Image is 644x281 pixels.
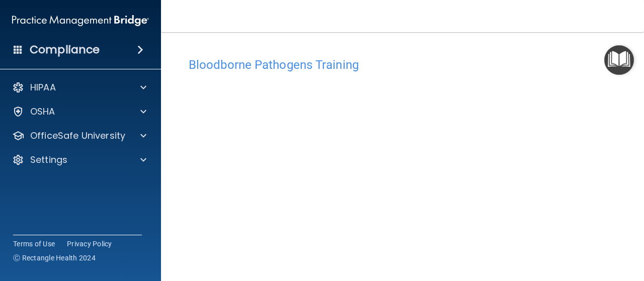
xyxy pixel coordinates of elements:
[594,212,632,250] iframe: Drift Widget Chat Controller
[30,81,56,93] p: HIPAA
[189,58,616,71] h4: Bloodborne Pathogens Training
[67,239,112,249] a: Privacy Policy
[30,130,125,142] p: OfficeSafe University
[12,154,146,166] a: Settings
[30,106,55,118] p: OSHA
[13,253,96,263] span: Ⓒ Rectangle Health 2024
[12,11,149,31] img: PMB logo
[30,43,100,57] h4: Compliance
[12,81,146,93] a: HIPAA
[30,154,67,166] p: Settings
[604,45,634,75] button: Open Resource Center
[12,106,146,118] a: OSHA
[13,239,55,249] a: Terms of Use
[12,130,146,142] a: OfficeSafe University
